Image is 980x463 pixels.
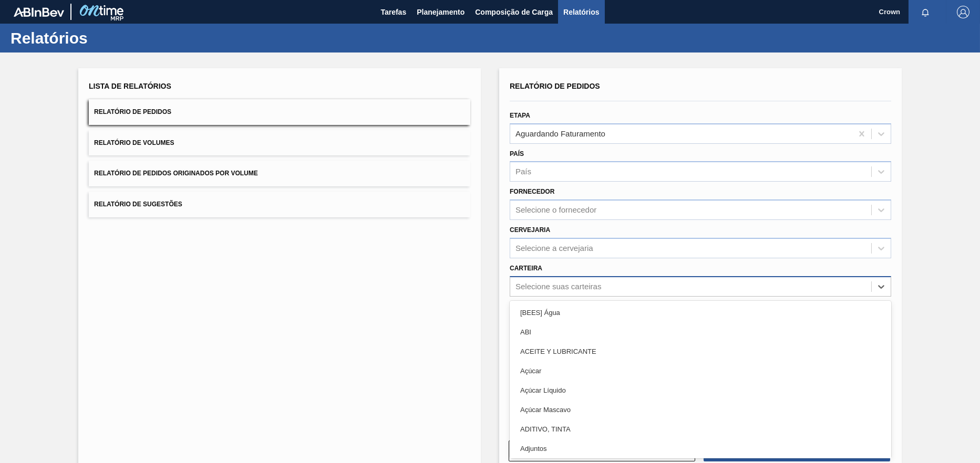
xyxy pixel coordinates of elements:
[957,6,969,18] img: Logout
[510,361,891,381] div: Açúcar
[89,192,470,217] button: Relatório de Sugestões
[510,188,554,195] label: Fornecedor
[510,82,600,90] span: Relatório de Pedidos
[563,6,599,18] span: Relatórios
[417,6,465,18] span: Planejamento
[510,112,530,119] label: Etapa
[909,5,942,19] button: Notificações
[89,130,470,156] button: Relatório de Volumes
[509,440,695,461] button: Limpar
[510,419,891,439] div: ADITIVO, TINTA
[510,226,550,234] label: Cervejaria
[515,206,596,215] div: Selecione o fornecedor
[515,244,593,252] div: Selecione a cervejaria
[380,6,406,18] span: Tarefas
[11,32,197,44] h1: Relatórios
[515,282,601,291] div: Selecione suas carteiras
[475,6,553,18] span: Composição de Carga
[515,129,605,138] div: Aguardando Faturamento
[510,303,891,322] div: [BEES] Água
[510,381,891,400] div: Açúcar Líquido
[89,161,470,186] button: Relatório de Pedidos Originados por Volume
[89,82,171,90] span: Lista de Relatórios
[510,342,891,361] div: ACEITE Y LUBRICANTE
[94,108,171,115] span: Relatório de Pedidos
[510,400,891,419] div: Açúcar Mascavo
[14,7,64,17] img: TNhmsLtSVTkK8tSr43FrP2fwEKptu5GPRR3wAAAABJRU5ErkJggg==
[510,439,891,458] div: Adjuntos
[510,150,524,157] label: País
[94,170,258,177] span: Relatório de Pedidos Originados por Volume
[510,265,542,272] label: Carteira
[89,99,470,125] button: Relatório de Pedidos
[510,322,891,342] div: ABI
[515,167,531,176] div: País
[94,139,174,146] span: Relatório de Volumes
[94,201,182,208] span: Relatório de Sugestões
